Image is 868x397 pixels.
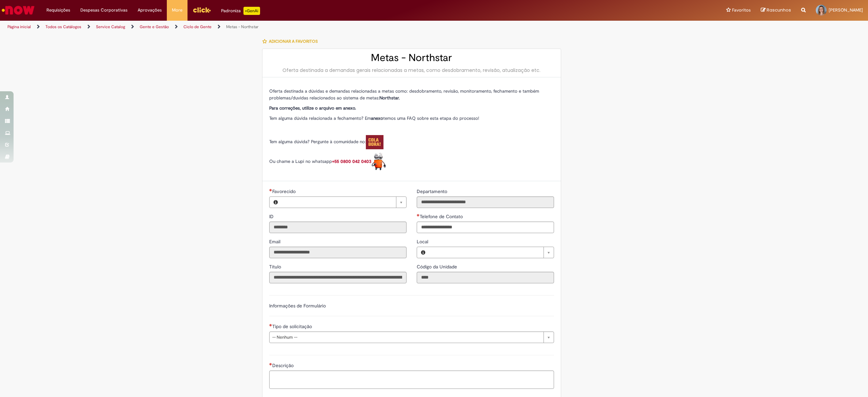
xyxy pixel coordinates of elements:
a: Service Catalog [96,24,125,30]
div: Padroniza [221,7,260,15]
span: Ou chame a Lupi no whatsapp [269,158,386,164]
span: Somente leitura - Email [269,239,282,245]
label: Somente leitura - Departamento [417,188,449,195]
span: Despesas Corporativas [80,7,127,14]
span: Telefone de Contato [420,213,464,220]
span: Descrição [272,362,295,368]
span: Rascunhos [767,7,791,13]
a: Rascunhos [761,7,791,14]
span: Tem alguma dúvida relacionada a fechamento? Em temos uma FAQ sobre esta etapa do processo! [269,115,479,121]
a: Página inicial [7,24,31,30]
label: Somente leitura - Código da Unidade [417,263,458,270]
button: Favorecido, Visualizar este registro [270,197,282,208]
h2: Metas - Northstar [269,52,554,63]
span: Somente leitura - Departamento [417,188,449,194]
span: Obrigatório Preenchido [417,214,420,216]
span: Necessários [269,324,272,326]
strong: Northstar. [379,95,400,101]
label: Informações de Formulário [269,303,326,309]
strong: Para correções, utilize o arquivo em anexo. [269,105,356,111]
a: Gente e Gestão [140,24,169,30]
span: Somente leitura - Título [269,264,282,270]
span: Tipo de solicitação [272,323,313,329]
a: Todos os Catálogos [45,24,81,30]
textarea: Descrição [269,371,554,389]
span: Favoritos [732,7,751,14]
span: Tem alguma dúvida? Pergunte à comunidade no: [269,139,383,145]
button: Adicionar a Favoritos [262,34,321,49]
button: Local, Visualizar este registro [417,247,429,258]
label: Somente leitura - ID [269,213,275,220]
img: ServiceNow [1,3,36,17]
a: Metas - Northstar [226,24,258,30]
span: [PERSON_NAME] [829,7,863,13]
label: Somente leitura - Título [269,263,282,270]
span: Adicionar a Favoritos [269,39,318,44]
span: Necessários [269,363,272,365]
a: +55 0800 042 0403 [332,158,386,164]
input: Telefone de Contato [417,222,554,233]
span: Aprovações [138,7,162,14]
span: Requisições [46,7,70,14]
input: Departamento [417,196,554,208]
img: click_logo_yellow_360x200.png [193,5,211,15]
p: +GenAi [243,7,260,15]
input: Email [269,247,407,258]
img: Lupi%20logo.pngx [371,153,386,171]
div: Oferta destinada a demandas gerais relacionadas a metas, como desdobramento, revisão, atualização... [269,67,554,74]
label: Somente leitura - Email [269,238,282,245]
span: Local [417,239,430,245]
ul: Trilhas de página [5,21,574,33]
span: Somente leitura - Código da Unidade [417,264,458,270]
img: Colabora%20logo.pngx [366,135,383,149]
a: Limpar campo Local [429,247,554,258]
span: Necessários [269,189,272,191]
input: Título [269,272,407,283]
a: Limpar campo Favorecido [282,197,406,208]
span: -- Nenhum -- [272,332,540,343]
span: Necessários - Favorecido [272,188,297,194]
span: More [172,7,182,14]
input: ID [269,222,407,233]
span: Oferta destinada a dúvidas e demandas relacionadas a metas como: desdobramento, revisão, monitora... [269,88,539,101]
input: Código da Unidade [417,272,554,283]
a: Colabora [366,139,383,145]
a: Ciclo de Gente [183,24,212,30]
strong: anexo [371,115,383,121]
